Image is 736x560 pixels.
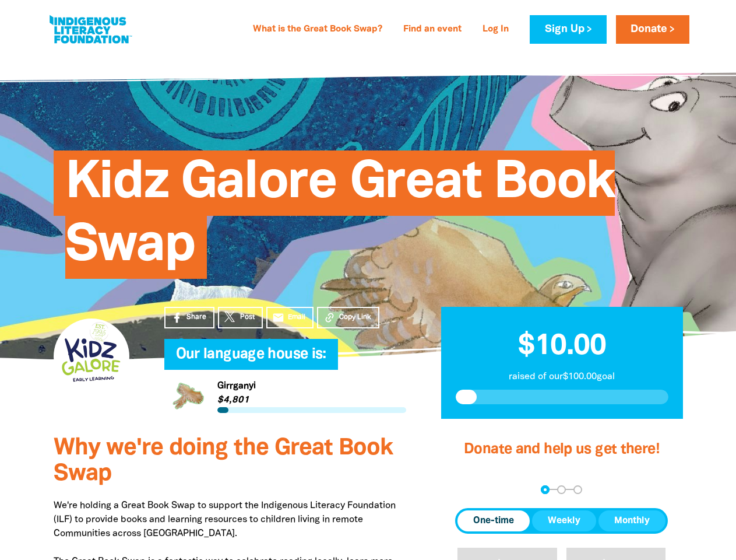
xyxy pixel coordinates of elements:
span: Weekly [548,514,580,528]
a: Post [218,307,263,328]
button: Weekly [532,510,596,531]
button: One-time [457,510,530,531]
i: email [272,311,284,324]
button: Monthly [598,510,665,531]
span: Post [240,312,255,323]
a: Share [164,307,214,328]
span: Email [288,312,305,323]
span: Monthly [614,514,650,528]
h6: My Team [164,358,406,365]
span: Why we're doing the Great Book Swap [54,437,393,485]
a: Log In [476,20,516,39]
button: Navigate to step 2 of 3 to enter your details [557,485,566,494]
span: Copy Link [339,312,371,323]
span: $10.00 [518,333,606,360]
a: Donate [616,15,689,44]
a: Find an event [396,20,469,39]
span: One-time [473,514,514,528]
button: Copy Link [317,307,379,328]
div: Donation frequency [455,508,668,534]
span: Kidz Galore Great Book Swap [65,159,615,279]
button: Navigate to step 1 of 3 to enter your donation amount [541,485,550,494]
button: Navigate to step 3 of 3 to enter your payment details [573,485,582,494]
a: What is the Great Book Swap? [246,20,389,39]
span: Our language house is: [176,348,326,370]
span: Donate and help us get there! [464,443,660,456]
a: emailEmail [266,307,314,328]
a: Sign Up [530,15,606,44]
span: Share [186,312,206,323]
p: raised of our $100.00 goal [456,370,668,384]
